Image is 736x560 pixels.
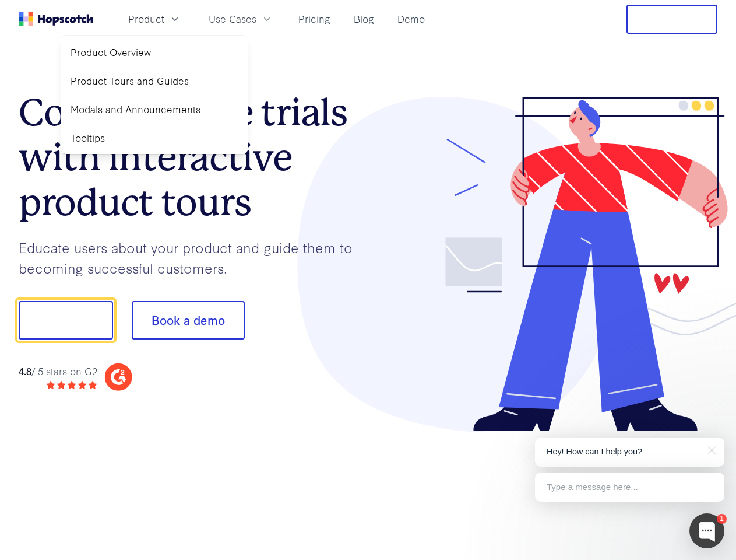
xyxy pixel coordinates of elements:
[66,69,243,93] a: Product Tours and Guides
[294,9,335,29] a: Pricing
[626,5,717,34] button: Free Trial
[717,514,727,524] div: 1
[66,97,243,121] a: Modals and Announcements
[19,90,368,225] h1: Convert more trials with interactive product tours
[121,9,188,29] button: Product
[19,364,97,379] div: / 5 stars on G2
[547,446,713,458] p: Hey! How can I help you?
[66,126,243,150] a: Tooltips
[19,12,93,26] a: Home
[202,9,280,29] button: Use Cases
[19,237,368,278] p: Educate users about your product and guide them to becoming successful customers.
[349,9,379,29] a: Blog
[128,12,164,26] span: Product
[19,364,31,377] strong: 4.8
[209,12,256,26] span: Use Cases
[19,301,113,339] button: Show me!
[132,301,245,339] button: Book a demo
[393,9,429,29] a: Demo
[535,473,724,502] div: Type a message here...
[66,40,243,64] a: Product Overview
